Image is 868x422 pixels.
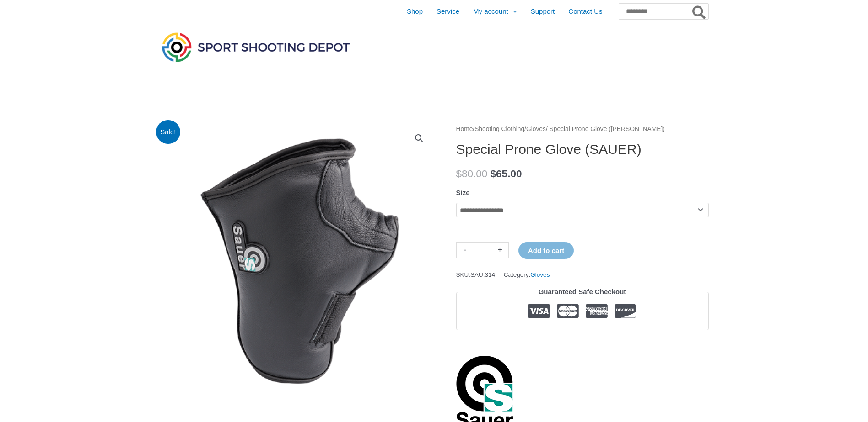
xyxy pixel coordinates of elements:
a: Gloves [530,271,550,278]
button: Add to cart [518,242,574,259]
a: Home [456,126,473,132]
legend: Guaranteed Safe Checkout [535,285,630,298]
bdi: 65.00 [491,168,522,179]
h1: Special Prone Glove (SAUER) [456,141,709,158]
span: $ [456,168,462,179]
img: Special Prone Glove [160,123,434,397]
span: Sale! [156,120,180,144]
img: Sport Shooting Depot [160,30,352,64]
input: Product quantity [474,242,491,258]
label: Size [456,189,470,196]
span: SAU.314 [470,271,495,278]
bdi: 80.00 [456,168,488,179]
nav: Breadcrumb [456,123,709,135]
a: - [456,242,474,258]
button: Search [690,4,708,19]
span: $ [491,168,496,179]
a: View full-screen image gallery [411,130,427,147]
span: SKU: [456,269,496,280]
a: Gloves [526,126,546,132]
span: Category: [504,269,550,280]
a: Shooting Clothing [474,126,524,132]
iframe: Customer reviews powered by Trustpilot [456,337,709,348]
a: + [491,242,509,258]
